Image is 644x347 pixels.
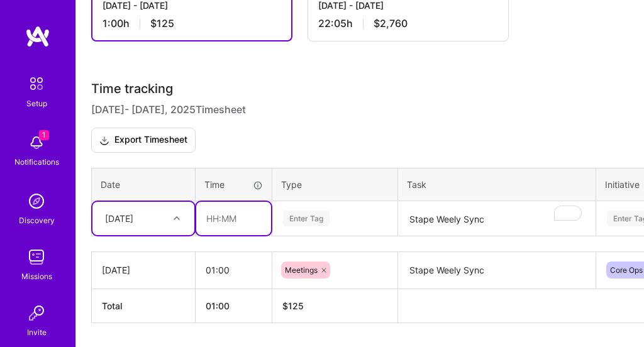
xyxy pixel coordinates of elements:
[610,265,643,275] span: Core Ops
[91,128,196,153] button: Export Timesheet
[99,134,109,147] i: icon Download
[91,102,246,118] span: [DATE] - [DATE] , 2025 Timesheet
[318,17,498,30] div: 22:05 h
[19,214,55,227] div: Discovery
[398,168,596,201] th: Task
[102,263,185,277] div: [DATE]
[24,300,49,326] img: Invite
[91,81,173,97] span: Time tracking
[374,17,408,30] span: $2,760
[204,178,263,191] div: Time
[21,270,52,283] div: Missions
[196,253,272,287] input: HH:MM
[24,130,49,155] img: bell
[24,245,49,270] img: teamwork
[196,202,271,235] input: HH:MM
[285,265,318,275] span: Meetings
[174,215,180,221] i: icon Chevron
[150,17,174,30] span: $125
[196,289,272,322] th: 01:00
[282,300,304,311] span: $ 125
[92,289,196,322] th: Total
[39,130,49,140] span: 1
[92,168,196,201] th: Date
[399,202,594,236] textarea: To enrich screen reader interactions, please activate Accessibility in Grammarly extension settings
[272,168,398,201] th: Type
[283,209,330,228] div: Enter Tag
[103,17,281,30] div: 1:00 h
[27,326,47,339] div: Invite
[105,212,133,225] div: [DATE]
[399,253,594,288] textarea: Stape Weely Sync
[26,97,47,110] div: Setup
[25,25,50,48] img: logo
[24,189,49,214] img: discovery
[23,70,50,97] img: setup
[14,155,59,168] div: Notifications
